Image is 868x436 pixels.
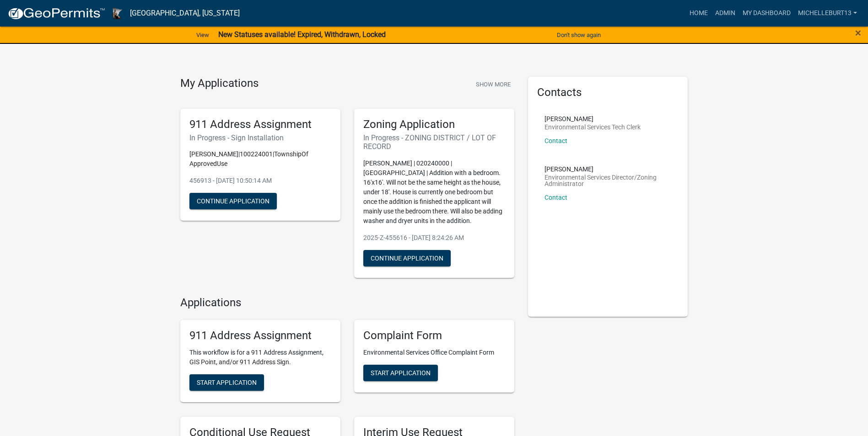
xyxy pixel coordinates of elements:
a: Home [686,5,712,22]
span: Start Application [197,379,257,386]
p: Environmental Services Director/Zoning Administrator [545,174,672,187]
p: [PERSON_NAME] [545,166,672,172]
a: Admin [712,5,739,22]
button: Show More [472,77,514,92]
button: Start Application [363,365,438,381]
h5: 911 Address Assignment [189,118,331,131]
a: Contact [545,194,567,201]
p: 2025-Z-455616 - [DATE] 8:24:26 AM [363,233,505,243]
a: My Dashboard [739,5,794,22]
p: [PERSON_NAME] | 020240000 | [GEOGRAPHIC_DATA] | Addition with a bedroom. 16'x16'. Will not be the... [363,159,505,226]
a: [GEOGRAPHIC_DATA], [US_STATE] [130,5,240,21]
p: [PERSON_NAME] [545,116,641,122]
button: Continue Application [189,193,277,209]
h6: In Progress - ZONING DISTRICT / LOT OF RECORD [363,133,505,151]
h4: My Applications [180,77,259,90]
button: Start Application [189,374,264,391]
img: Houston County, Minnesota [113,7,123,19]
p: Environmental Services Office Complaint Form [363,348,505,357]
p: 456913 - [DATE] 10:50:14 AM [189,176,331,186]
span: Start Application [371,369,431,377]
a: Contact [545,137,567,144]
button: Close [855,27,861,38]
h5: Contacts [537,86,679,99]
h5: 911 Address Assignment [189,329,331,342]
p: Environmental Services Tech Clerk [545,124,641,130]
h6: In Progress - Sign Installation [189,133,331,142]
a: View [193,27,213,43]
a: michelleburt13 [794,5,861,22]
h5: Zoning Application [363,118,505,131]
span: × [855,27,861,39]
h4: Applications [180,296,514,309]
button: Don't show again [553,27,604,43]
p: This workflow is for a 911 Address Assignment, GIS Point, and/or 911 Address Sign. [189,348,331,367]
button: Continue Application [363,250,451,266]
h5: Complaint Form [363,329,505,342]
p: [PERSON_NAME]|100224001|TownshipOf ApprovedUse [189,149,331,169]
strong: New Statuses available! Expired, Withdrawn, Locked [218,30,386,39]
